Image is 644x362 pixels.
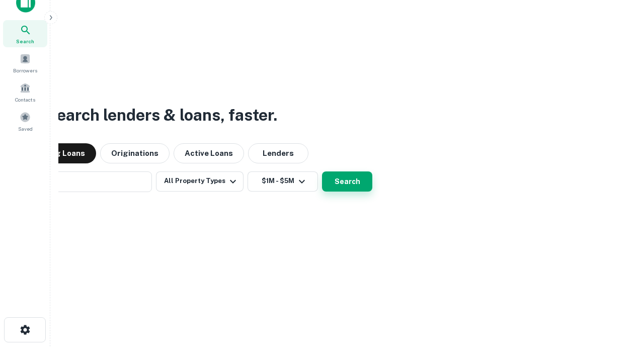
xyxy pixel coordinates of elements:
[15,96,35,104] span: Contacts
[156,171,244,192] button: All Property Types
[248,171,318,192] button: $1M - $5M
[3,78,47,106] a: Contacts
[13,66,37,74] span: Borrowers
[16,37,34,45] span: Search
[3,108,47,135] a: Saved
[594,282,644,330] iframe: Chat Widget
[322,171,372,192] button: Search
[174,143,244,163] button: Active Loans
[248,143,308,163] button: Lenders
[3,49,47,76] a: Borrowers
[3,20,47,47] a: Search
[100,143,170,163] button: Originations
[46,103,277,127] h3: Search lenders & loans, faster.
[18,125,33,133] span: Saved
